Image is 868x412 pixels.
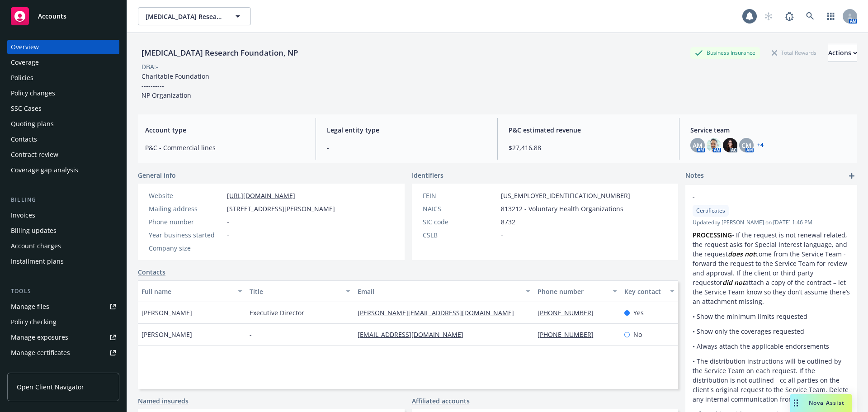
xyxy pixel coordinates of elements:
[11,71,33,85] div: Policies
[690,47,760,58] div: Business Insurance
[142,72,209,99] span: Charitable Foundation ---------- NP Organization
[693,327,850,336] p: • Show only the coverages requested
[7,40,119,54] a: Overview
[759,7,778,25] a: Start snowing
[509,143,668,152] span: $27,416.88
[358,308,521,317] a: [PERSON_NAME][EMAIL_ADDRESS][DOMAIN_NAME]
[358,287,520,296] div: Email
[17,382,84,392] span: Open Client Navigator
[11,132,37,147] div: Contacts
[7,287,119,296] div: Tools
[149,191,223,200] div: Website
[780,7,798,25] a: Report a Bug
[828,44,857,62] button: Actions
[38,13,66,20] span: Accounts
[501,217,515,227] span: 8732
[358,330,471,339] a: [EMAIL_ADDRESS][DOMAIN_NAME]
[7,86,119,100] a: Policy changes
[7,55,119,70] a: Coverage
[7,346,119,360] a: Manage certificates
[7,299,119,314] a: Manage files
[693,341,850,351] p: • Always attach the applicable endorsements
[633,308,644,317] span: Yes
[145,143,305,152] span: P&C - Commercial lines
[501,230,503,240] span: -
[138,396,189,406] a: Named insureds
[142,62,158,71] div: DBA: -
[707,138,721,152] img: photo
[11,40,39,54] div: Overview
[7,361,119,375] a: Manage claims
[227,243,229,253] span: -
[7,132,119,147] a: Contacts
[423,191,497,200] div: FEIN
[11,361,57,375] div: Manage claims
[7,147,119,162] a: Contract review
[7,330,119,345] a: Manage exposures
[423,217,497,227] div: SIC code
[693,356,850,404] p: • The distribution instructions will be outlined by the Service Team on each request. If the dist...
[354,280,534,302] button: Email
[7,254,119,269] a: Installment plans
[790,394,802,412] div: Drag to move
[149,204,223,213] div: Mailing address
[7,163,119,177] a: Coverage gap analysis
[327,125,486,135] span: Legal entity type
[685,170,704,181] span: Notes
[138,267,165,277] a: Contacts
[250,287,340,296] div: Title
[693,141,703,150] span: AM
[142,330,192,339] span: [PERSON_NAME]
[11,330,68,345] div: Manage exposures
[723,138,737,152] img: photo
[138,280,246,302] button: Full name
[501,204,623,213] span: 813212 - Voluntary Health Organizations
[423,204,497,213] div: NAICS
[7,71,119,85] a: Policies
[624,287,665,296] div: Key contact
[138,170,176,180] span: General info
[423,230,497,240] div: CSLB
[412,170,443,180] span: Identifiers
[7,239,119,253] a: Account charges
[138,7,251,25] button: [MEDICAL_DATA] Research Foundation, NP
[538,330,601,339] a: [PHONE_NUMBER]
[149,243,223,253] div: Company size
[801,7,819,25] a: Search
[696,207,725,215] span: Certificates
[11,163,78,177] div: Coverage gap analysis
[693,192,826,202] span: -
[7,117,119,131] a: Quoting plans
[828,44,857,62] div: Actions
[690,125,850,135] span: Service team
[145,125,305,135] span: Account type
[693,218,850,227] span: Updated by [PERSON_NAME] on [DATE] 1:46 PM
[7,315,119,329] a: Policy checking
[11,239,61,253] div: Account charges
[7,223,119,238] a: Billing updates
[146,12,224,21] span: [MEDICAL_DATA] Research Foundation, NP
[633,330,642,339] span: No
[846,170,857,181] a: add
[822,7,840,25] a: Switch app
[250,308,304,317] span: Executive Director
[538,308,601,317] a: [PHONE_NUMBER]
[693,231,732,239] strong: PROCESSING
[11,86,55,100] div: Policy changes
[728,250,755,258] em: does not
[11,254,64,269] div: Installment plans
[7,101,119,116] a: SSC Cases
[11,117,54,131] div: Quoting plans
[412,396,470,406] a: Affiliated accounts
[138,47,302,59] div: [MEDICAL_DATA] Research Foundation, NP
[7,195,119,204] div: Billing
[250,330,252,339] span: -
[149,230,223,240] div: Year business started
[538,287,607,296] div: Phone number
[149,217,223,227] div: Phone number
[509,125,668,135] span: P&C estimated revenue
[11,346,70,360] div: Manage certificates
[246,280,354,302] button: Title
[7,208,119,223] a: Invoices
